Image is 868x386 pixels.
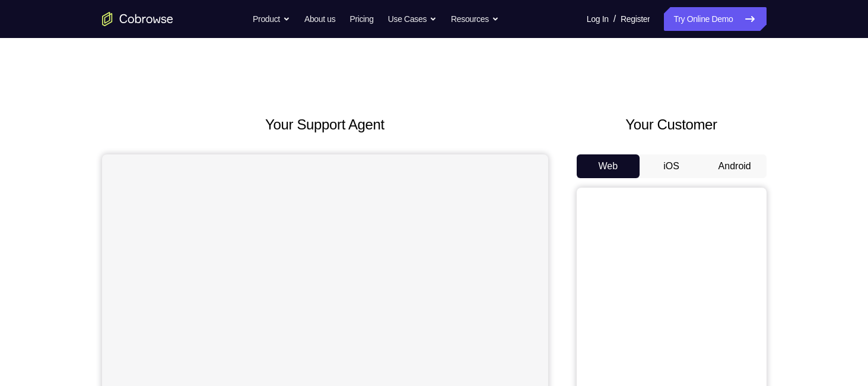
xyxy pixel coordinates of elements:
button: Resources [451,7,499,31]
a: About us [304,7,335,31]
a: Register [621,7,650,31]
span: / [613,12,616,26]
a: Try Online Demo [664,7,766,31]
button: iOS [640,154,703,178]
button: Use Cases [388,7,437,31]
h2: Your Customer [577,114,767,135]
a: Log In [587,7,609,31]
a: Go to the home page [102,12,173,26]
button: Android [703,154,767,178]
h2: Your Support Agent [102,114,548,135]
a: Pricing [349,7,373,31]
button: Product [253,7,290,31]
button: Web [577,154,640,178]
